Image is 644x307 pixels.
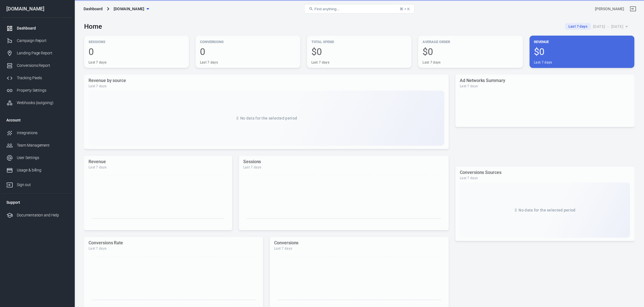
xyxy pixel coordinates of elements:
[2,22,73,35] a: Dashboard
[17,212,68,218] div: Documentation and Help
[84,6,103,12] div: Dashboard
[17,50,68,56] div: Landing Page Report
[114,6,145,12] span: worshipmusicacademy.com
[17,130,68,136] div: Integrations
[17,25,68,31] div: Dashboard
[2,72,73,84] a: Tracking Pixels
[2,164,73,176] a: Usage & billing
[17,100,68,106] div: Webhooks (outgoing)
[2,47,73,59] a: Landing Page Report
[595,6,624,12] div: Account id: CdSpVoDX
[304,4,415,14] button: Find anything...⌘ + K
[400,7,410,11] div: ⌘ + K
[17,63,68,68] div: Conversions Report
[2,176,73,191] a: Sign out
[314,7,340,11] span: Find anything...
[2,84,73,97] a: Property Settings
[2,97,73,109] a: Webhooks (outgoing)
[2,6,73,11] div: [DOMAIN_NAME]
[2,35,73,47] a: Campaign Report
[84,23,102,30] h3: Home
[2,59,73,72] a: Conversions Report
[17,155,68,161] div: User Settings
[17,75,68,81] div: Tracking Pixels
[17,38,68,44] div: Campaign Report
[111,4,151,14] button: [DOMAIN_NAME]
[2,139,73,152] a: Team Management
[626,2,640,15] a: Sign out
[17,88,68,93] div: Property Settings
[2,113,73,127] li: Account
[2,196,73,209] li: Support
[2,152,73,164] a: User Settings
[17,182,68,188] div: Sign out
[17,167,68,173] div: Usage & billing
[2,127,73,139] a: Integrations
[17,142,68,148] div: Team Management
